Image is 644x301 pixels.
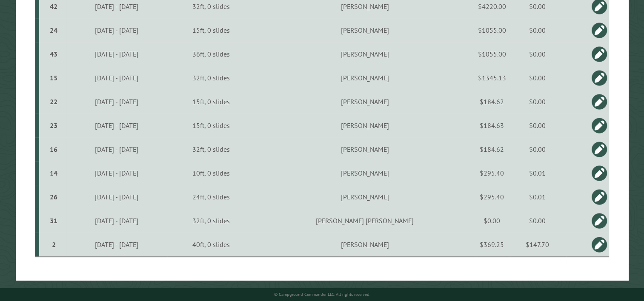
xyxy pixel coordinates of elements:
[509,137,566,161] td: $0.00
[43,26,65,34] div: 24
[68,50,166,58] div: [DATE] - [DATE]
[509,90,566,114] td: $0.00
[167,209,255,233] td: 32ft, 0 slides
[509,42,566,66] td: $0.00
[68,193,166,201] div: [DATE] - [DATE]
[43,240,65,249] div: 2
[475,233,509,257] td: $369.25
[43,169,65,177] div: 14
[43,50,65,58] div: 43
[68,2,166,11] div: [DATE] - [DATE]
[167,114,255,137] td: 15ft, 0 slides
[43,2,65,11] div: 42
[475,161,509,185] td: $295.40
[475,18,509,42] td: $1055.00
[509,66,566,90] td: $0.00
[274,292,370,297] small: © Campground Commander LLC. All rights reserved.
[68,26,166,34] div: [DATE] - [DATE]
[255,161,475,185] td: [PERSON_NAME]
[255,18,475,42] td: [PERSON_NAME]
[255,137,475,161] td: [PERSON_NAME]
[509,185,566,209] td: $0.01
[43,193,65,201] div: 26
[475,42,509,66] td: $1055.00
[509,161,566,185] td: $0.01
[68,121,166,130] div: [DATE] - [DATE]
[509,233,566,257] td: $147.70
[43,97,65,106] div: 22
[68,97,166,106] div: [DATE] - [DATE]
[167,42,255,66] td: 36ft, 0 slides
[475,66,509,90] td: $1345.13
[509,18,566,42] td: $0.00
[167,137,255,161] td: 32ft, 0 slides
[475,90,509,114] td: $184.62
[255,90,475,114] td: [PERSON_NAME]
[475,137,509,161] td: $184.62
[509,114,566,137] td: $0.00
[255,209,475,233] td: [PERSON_NAME] [PERSON_NAME]
[255,114,475,137] td: [PERSON_NAME]
[255,42,475,66] td: [PERSON_NAME]
[255,66,475,90] td: [PERSON_NAME]
[509,209,566,233] td: $0.00
[43,74,65,82] div: 15
[167,161,255,185] td: 10ft, 0 slides
[167,233,255,257] td: 40ft, 0 slides
[68,74,166,82] div: [DATE] - [DATE]
[167,185,255,209] td: 24ft, 0 slides
[475,209,509,233] td: $0.00
[475,114,509,137] td: $184.63
[43,216,65,225] div: 31
[167,18,255,42] td: 15ft, 0 slides
[255,185,475,209] td: [PERSON_NAME]
[167,66,255,90] td: 32ft, 0 slides
[68,145,166,153] div: [DATE] - [DATE]
[68,216,166,225] div: [DATE] - [DATE]
[68,169,166,177] div: [DATE] - [DATE]
[475,185,509,209] td: $295.40
[255,233,475,257] td: [PERSON_NAME]
[43,121,65,130] div: 23
[68,240,166,249] div: [DATE] - [DATE]
[43,145,65,153] div: 16
[167,90,255,114] td: 15ft, 0 slides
